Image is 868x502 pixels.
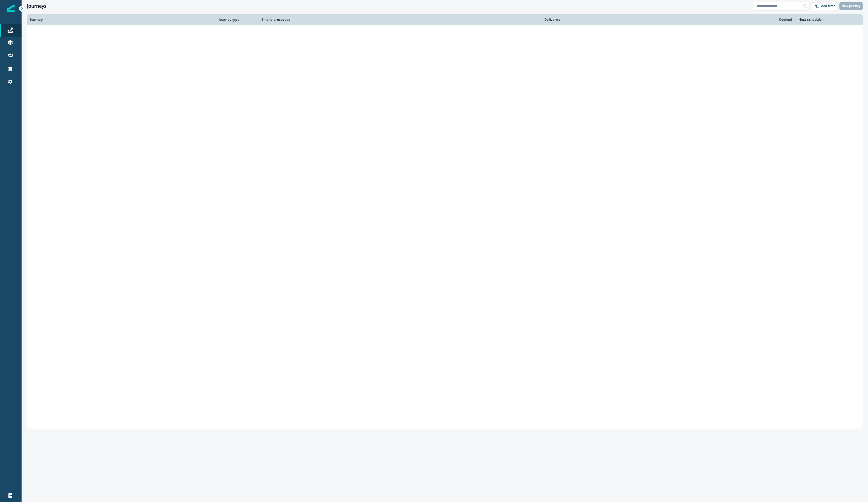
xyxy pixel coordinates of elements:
p: Add filter [821,4,835,8]
div: Emails processed [259,17,291,22]
div: Journey type [219,17,253,22]
h1: Journeys [27,3,47,9]
button: New journey [839,2,863,10]
div: Delivered [297,17,560,22]
p: New journey [842,4,860,8]
img: Inflection [7,5,15,12]
button: Add filter [812,2,837,10]
div: Next schedule [798,17,846,22]
div: Journey [30,17,212,22]
div: Opened [567,17,792,22]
